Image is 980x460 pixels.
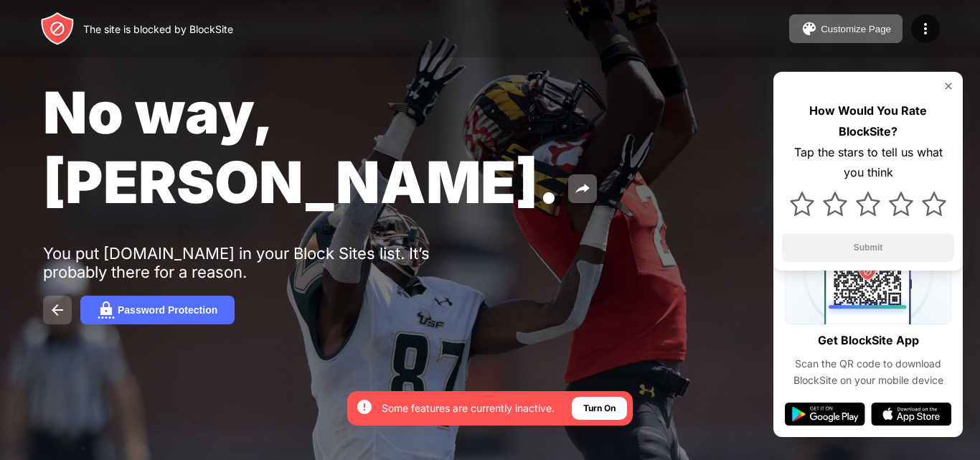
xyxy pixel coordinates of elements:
[782,142,954,184] div: Tap the stars to tell us what you think
[823,192,847,216] img: star.svg
[382,401,555,416] div: Some features are currently inactive.
[821,24,891,34] div: Customize Page
[889,192,913,216] img: star.svg
[856,192,880,216] img: star.svg
[871,403,951,426] img: app-store.svg
[43,78,560,217] span: No way, [PERSON_NAME].
[789,14,903,43] button: Customize Page
[782,233,954,262] button: Submit
[583,401,616,416] div: Turn On
[356,398,373,416] img: error-circle-white.svg
[790,192,814,216] img: star.svg
[782,100,954,142] div: How Would You Rate BlockSite?
[922,192,946,216] img: star.svg
[785,403,865,426] img: google-play.svg
[574,180,591,197] img: share.svg
[801,20,818,37] img: pallet.svg
[43,244,486,281] div: You put [DOMAIN_NAME] in your Block Sites list. It’s probably there for a reason.
[83,23,233,35] div: The site is blocked by BlockSite
[943,80,954,92] img: rate-us-close.svg
[917,20,934,37] img: menu-icon.svg
[40,11,75,46] img: header-logo.svg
